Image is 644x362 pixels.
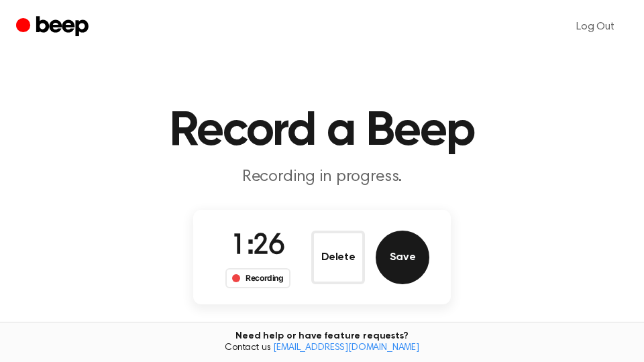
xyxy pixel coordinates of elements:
h1: Record a Beep [16,107,628,156]
a: Log Out [563,11,628,43]
button: Save Audio Record [376,231,429,284]
a: Beep [16,14,92,40]
span: Contact us [8,343,636,355]
a: [EMAIL_ADDRESS][DOMAIN_NAME] [273,343,419,353]
span: 1:26 [231,233,284,261]
div: Recording [225,268,290,288]
p: Recording in progress. [64,166,580,188]
button: Delete Audio Record [311,231,365,284]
